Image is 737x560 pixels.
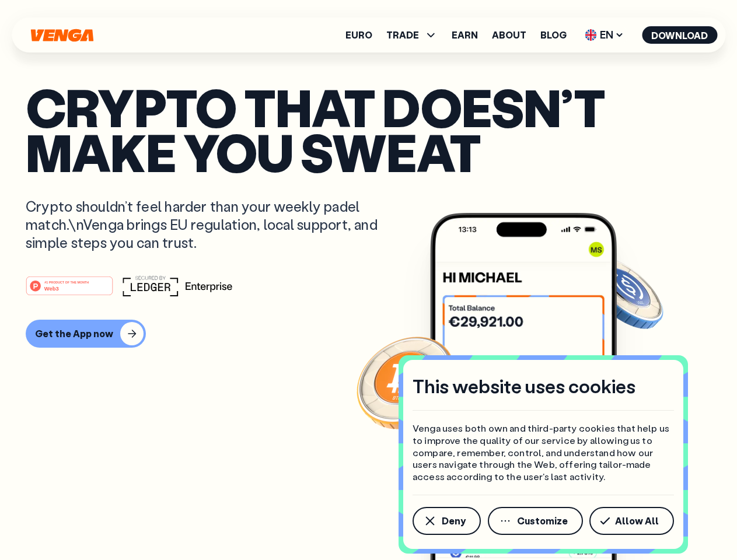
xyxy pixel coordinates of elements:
span: Customize [517,516,568,526]
a: #1 PRODUCT OF THE MONTHWeb3 [26,283,113,298]
button: Allow All [589,507,674,535]
a: Euro [345,30,372,40]
span: Allow All [615,516,659,526]
button: Get the App now [26,320,146,348]
button: Download [642,26,717,44]
tspan: #1 PRODUCT OF THE MONTH [44,280,89,283]
img: USDC coin [582,251,666,335]
p: Crypto shouldn’t feel harder than your weekly padel match.\nVenga brings EU regulation, local sup... [26,197,394,252]
span: Deny [442,516,466,526]
a: Get the App now [26,320,711,348]
button: Deny [413,507,481,535]
a: Earn [452,30,478,40]
img: flag-uk [585,29,596,41]
p: Venga uses both own and third-party cookies that help us to improve the quality of our service by... [413,422,674,483]
img: Bitcoin [354,330,459,435]
div: Get the App now [35,328,113,339]
a: Blog [540,30,567,40]
a: About [492,30,526,40]
p: Crypto that doesn’t make you sweat [26,85,711,174]
svg: Home [29,29,95,42]
tspan: Web3 [44,285,59,291]
button: Customize [488,507,583,535]
span: EN [581,26,628,44]
span: TRADE [386,30,419,40]
span: TRADE [386,28,438,42]
h4: This website uses cookies [413,374,635,398]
